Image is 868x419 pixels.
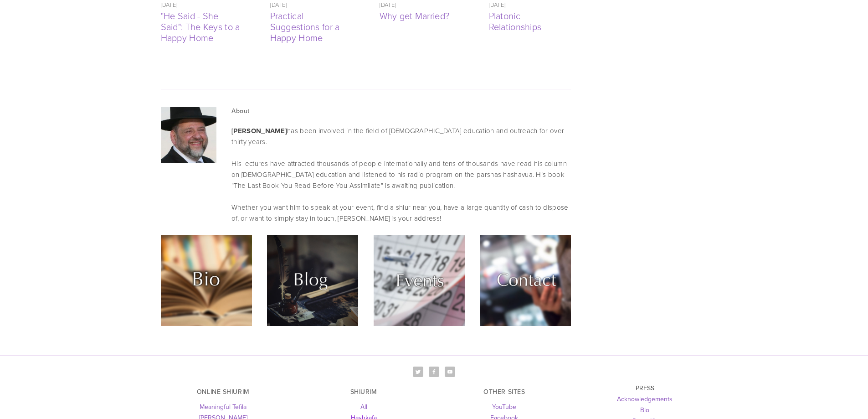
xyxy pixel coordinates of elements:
a: Practical Suggestions for a Happy Home [270,9,340,44]
a: Bio [640,405,649,414]
a: Acknowledgements [617,394,673,403]
time: [DATE] [270,0,287,9]
p: has been involved in the field of [DEMOGRAPHIC_DATA] education and outreach for over thirty years. [231,125,570,147]
time: [DATE] [489,0,506,9]
img: 14925528_203262856780880_7817450999216063088_n.jpg [161,107,216,163]
h3: ONLINE SHIURIM [161,388,286,396]
h3: SHIURIM [301,388,426,396]
a: All [360,402,367,411]
a: Meaningful Tefila [200,402,247,411]
time: [DATE] [380,0,396,9]
p: Whether you want him to speak at your event, find a shiur near you, have a large quantity of cash... [231,202,570,224]
a: YouTube [492,402,516,411]
strong: [PERSON_NAME] [231,126,287,136]
p: His lectures have attracted thousands of people internationally and tens of thousands have read h... [231,158,570,191]
a: Why get Married? [380,9,450,22]
h3: About [231,107,570,115]
h3: OTHER SITES [442,388,567,396]
time: [DATE] [161,0,178,9]
a: Platonic Relationships [489,9,542,33]
a: "He Said - She Said": The Keys to a Happy Home [161,9,240,44]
